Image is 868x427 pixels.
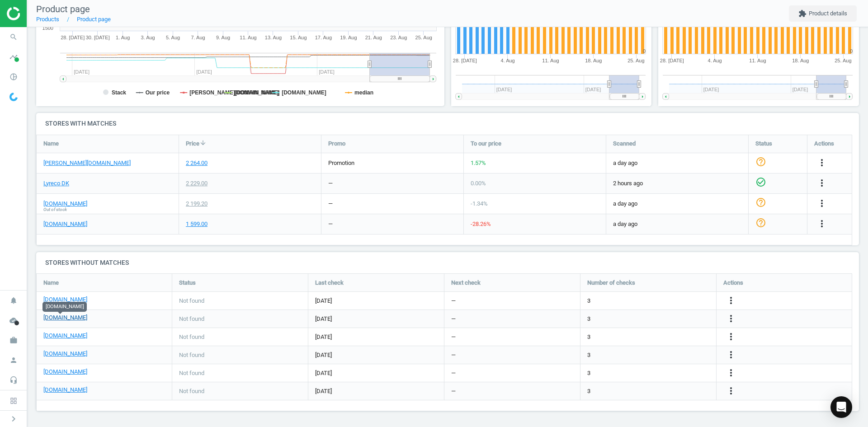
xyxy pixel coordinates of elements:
span: -1.34 % [471,200,488,207]
span: a day ago [613,200,741,208]
a: [DOMAIN_NAME] [43,332,87,340]
div: — [328,179,333,188]
tspan: 25. Aug [627,58,644,63]
i: more_vert [816,178,827,188]
span: 3 [587,333,590,341]
tspan: 25. Aug [415,35,432,40]
a: [DOMAIN_NAME] [43,220,87,228]
text: 0 [642,48,645,54]
i: search [5,28,22,46]
span: Not found [179,387,204,395]
button: more_vert [726,385,736,397]
span: 3 [587,297,590,305]
span: Scanned [613,140,636,148]
tspan: 13. Aug [265,35,282,40]
div: — [328,220,333,228]
span: — [451,297,456,305]
span: Actions [814,140,834,148]
i: help_outline [755,217,766,228]
button: more_vert [726,295,736,307]
tspan: 4. Aug [500,58,514,63]
tspan: 17. Aug [315,35,332,40]
button: more_vert [816,218,827,230]
span: Next check [451,279,481,287]
tspan: 30. [DATE] [86,35,110,40]
a: [DOMAIN_NAME] [43,386,87,394]
tspan: 4. Aug [708,58,722,63]
tspan: 11. Aug [750,58,766,63]
text: 1500 [42,25,53,31]
span: 0.00 % [471,180,486,187]
tspan: 21. Aug [365,35,382,40]
i: more_vert [726,331,736,342]
tspan: 19. Aug [340,35,357,40]
span: [DATE] [315,333,437,341]
span: To our price [471,140,501,148]
span: promotion [328,160,354,166]
tspan: 18. Aug [585,58,602,63]
span: — [451,315,456,323]
span: [DATE] [315,297,437,305]
i: more_vert [816,218,827,229]
img: wGWNvw8QSZomAAAAABJRU5ErkJggg== [9,93,18,101]
span: Not found [179,333,204,341]
tspan: 5. Aug [166,35,180,40]
a: [PERSON_NAME][DOMAIN_NAME] [43,159,131,167]
span: — [451,351,456,359]
span: Not found [179,297,204,305]
span: [DATE] [315,315,437,323]
div: Open Intercom Messenger [830,396,852,418]
span: Not found [179,315,204,323]
i: more_vert [726,313,736,324]
i: timeline [5,48,22,66]
tspan: Stack [112,89,126,96]
span: Price [186,140,199,148]
span: — [451,333,456,341]
span: — [451,369,456,377]
span: Number of checks [587,279,635,287]
div: 2 199.20 [186,200,208,208]
h4: Stores with matches [36,113,859,134]
tspan: 25. Aug [835,58,851,63]
span: Actions [723,279,743,287]
img: ajHJNr6hYgQAAAAASUVORK5CYII= [7,7,71,20]
span: Status [179,279,196,287]
div: [DOMAIN_NAME] [42,302,87,312]
tspan: 7. Aug [191,35,205,40]
span: a day ago [613,220,741,228]
a: [DOMAIN_NAME] [43,296,87,304]
span: a day ago [613,159,741,167]
tspan: 11. Aug [542,58,559,63]
tspan: 28. [DATE] [61,35,85,40]
span: 2 hours ago [613,179,741,188]
button: more_vert [726,331,736,343]
a: Products [36,16,59,23]
button: extensionProduct details [789,5,857,22]
span: [DATE] [315,369,437,377]
tspan: 18. Aug [792,58,809,63]
tspan: 28. [DATE] [660,58,684,63]
i: cloud_done [5,312,22,329]
span: Promo [328,140,345,148]
i: more_vert [726,349,736,360]
tspan: median [354,89,373,96]
span: 3 [587,351,590,359]
i: more_vert [726,385,736,396]
i: more_vert [816,198,827,209]
i: help_outline [755,197,766,208]
span: Name [43,279,59,287]
a: Product page [77,16,111,23]
tspan: 15. Aug [290,35,307,40]
span: Name [43,140,59,148]
a: [DOMAIN_NAME] [43,368,87,376]
div: — [328,200,333,208]
span: 3 [587,387,590,395]
tspan: [DOMAIN_NAME] [234,89,279,96]
tspan: 9. Aug [216,35,230,40]
button: chevron_right [2,413,25,425]
span: Out of stock [43,206,67,213]
span: Last check [315,279,344,287]
i: notifications [5,292,22,309]
i: extension [798,9,807,18]
button: more_vert [726,349,736,361]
